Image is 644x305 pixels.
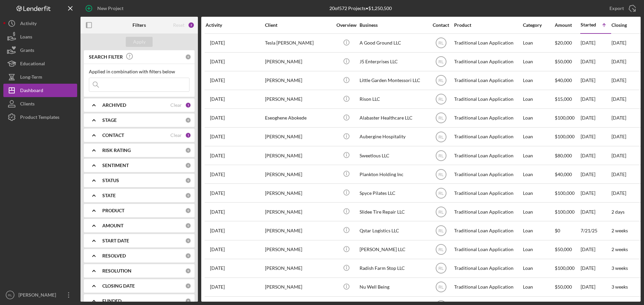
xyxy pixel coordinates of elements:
[611,134,626,139] time: [DATE]
[360,109,427,127] div: Alabaster Healthcare LLC
[555,34,580,52] div: $20,000
[581,184,611,202] div: [DATE]
[210,247,225,252] time: 2025-07-23 00:01
[265,203,332,221] div: [PERSON_NAME]
[210,40,225,46] time: 2025-07-09 19:24
[20,70,42,85] div: Long-Term
[611,209,625,215] time: 2 days
[581,22,596,27] div: Started
[265,90,332,108] div: [PERSON_NAME]
[185,223,191,229] div: 0
[185,283,191,289] div: 0
[523,203,554,221] div: Loan
[170,133,182,138] div: Clear
[428,22,453,28] div: Contact
[581,222,611,239] div: 7/21/25
[210,190,225,196] time: 2025-07-11 01:17
[3,70,77,84] button: Long-Term
[102,118,117,123] b: STAGE
[555,109,580,127] div: $100,000
[97,2,123,15] div: New Project
[454,34,521,52] div: Traditional Loan Application
[611,59,626,64] time: [DATE]
[20,110,59,126] div: Product Templates
[210,115,225,121] time: 2025-06-26 07:27
[581,203,611,221] div: [DATE]
[581,90,611,108] div: [DATE]
[329,6,392,11] div: 20 of 572 Projects • $1,250,500
[265,22,332,28] div: Client
[265,128,332,146] div: [PERSON_NAME]
[454,184,521,202] div: Traditional Loan Application
[102,208,124,213] b: PRODUCT
[611,115,626,121] time: [DATE]
[102,163,129,168] b: SENTIMENT
[360,259,427,277] div: Radish Farm Stop LLC
[126,37,153,47] button: Apply
[210,153,225,158] time: 2025-07-11 19:06
[581,278,611,296] div: [DATE]
[454,53,521,71] div: Traditional Loan Application
[555,241,580,258] div: $50,000
[555,128,580,146] div: $100,000
[20,44,34,59] div: Grants
[555,53,580,71] div: $50,000
[20,30,32,45] div: Loans
[20,17,37,32] div: Activity
[523,259,554,277] div: Loan
[210,96,225,102] time: 2025-07-25 14:16
[210,228,225,233] time: 2025-08-07 16:22
[454,72,521,89] div: Traditional Loan Application
[581,241,611,258] div: [DATE]
[621,276,637,292] iframe: Intercom live chat
[438,210,444,214] text: RL
[438,78,444,83] text: RL
[210,172,225,177] time: 2025-08-08 19:15
[438,97,444,102] text: RL
[185,193,191,199] div: 0
[170,102,182,108] div: Clear
[523,109,554,127] div: Loan
[3,57,77,70] a: Educational
[185,253,191,259] div: 0
[185,238,191,244] div: 0
[360,34,427,52] div: A Good Ground LLC
[102,268,131,274] b: RESOLUTION
[581,165,611,183] div: [DATE]
[102,223,123,228] b: AMOUNT
[3,44,77,57] button: Grants
[611,171,626,177] time: [DATE]
[523,147,554,164] div: Loan
[523,278,554,296] div: Loan
[185,132,191,138] div: 1
[210,209,225,215] time: 2025-08-11 16:31
[555,184,580,202] div: $100,000
[360,72,427,89] div: Little Garden Montessori LLC
[185,177,191,183] div: 0
[555,147,580,164] div: $80,000
[555,222,580,239] div: $0
[611,246,628,252] time: 2 weeks
[454,109,521,127] div: Traditional Loan Application
[360,53,427,71] div: J5 Enterprises LLC
[3,110,77,124] button: Product Templates
[611,265,628,271] time: 3 weeks
[581,128,611,146] div: [DATE]
[523,72,554,89] div: Loan
[360,222,427,239] div: Qstar Logistics LLC
[265,53,332,71] div: [PERSON_NAME]
[555,90,580,108] div: $15,000
[523,165,554,183] div: Loan
[438,172,444,177] text: RL
[523,53,554,71] div: Loan
[454,278,521,296] div: Traditional Loan Application
[438,41,444,46] text: RL
[80,2,130,15] button: New Project
[185,162,191,168] div: 0
[581,259,611,277] div: [DATE]
[454,241,521,258] div: Traditional Loan Application
[581,34,611,52] div: [DATE]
